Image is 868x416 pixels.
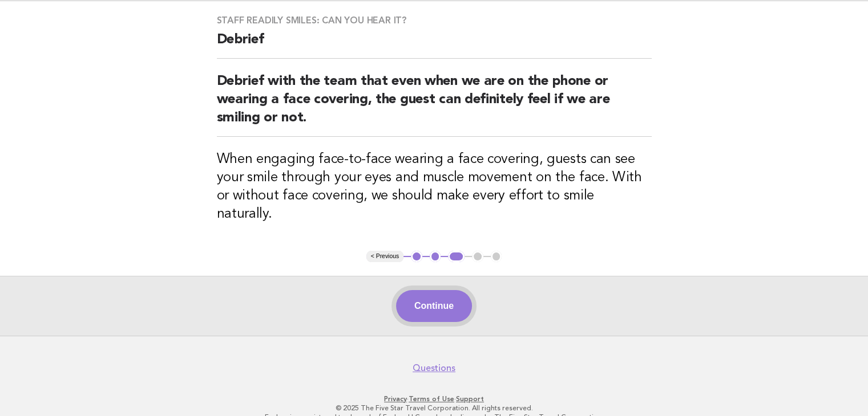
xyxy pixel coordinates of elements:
[413,362,455,374] a: Questions
[85,403,784,413] p: © 2025 The Five Star Travel Corporation. All rights reserved.
[448,251,465,262] button: 3
[384,395,407,403] a: Privacy
[217,31,652,59] h2: Debrief
[217,72,652,137] h2: Debrief with the team that even when we are on the phone or wearing a face covering, the guest ca...
[430,251,441,262] button: 2
[396,290,472,322] button: Continue
[411,251,422,262] button: 1
[409,395,454,403] a: Terms of Use
[217,150,652,223] h3: When engaging face-to-face wearing a face covering, guests can see your smile through your eyes a...
[217,15,652,26] h3: Staff readily smiles: Can you hear it?
[366,251,403,262] button: < Previous
[85,394,784,403] p: · ·
[456,395,484,403] a: Support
